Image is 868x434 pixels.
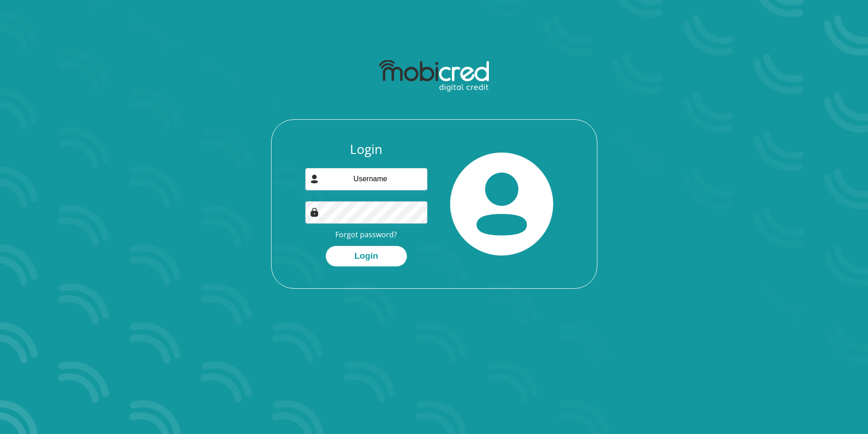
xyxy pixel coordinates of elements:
[379,60,489,92] img: mobicred logo
[326,246,407,266] button: Login
[310,174,319,184] img: user-icon image
[335,230,397,240] a: Forgot password?
[305,168,427,190] input: Username
[305,142,427,157] h3: Login
[310,208,319,217] img: Image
